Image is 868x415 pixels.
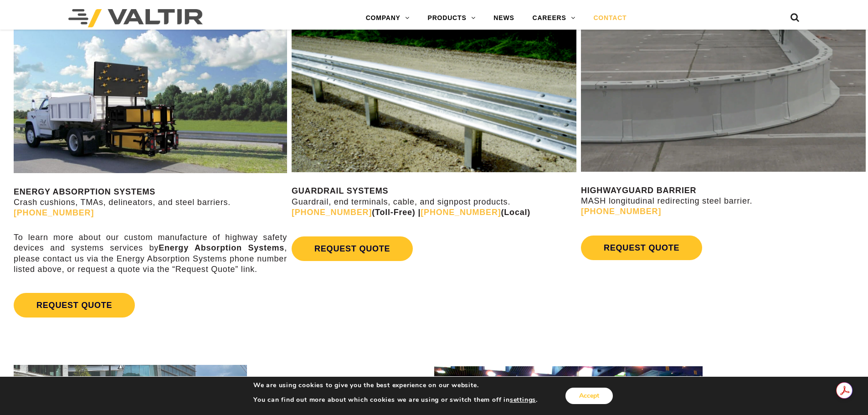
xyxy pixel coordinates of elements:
[292,186,388,195] strong: GUARDRAIL SYSTEMS
[292,29,576,172] img: Guardrail Contact Us Page Image
[581,236,702,260] a: REQUEST QUOTE
[581,29,866,171] img: Radius-Barrier-Section-Highwayguard3
[524,9,585,27] a: CAREERS
[14,187,155,196] strong: ENERGY ABSORPTION SYSTEMS
[253,396,538,404] p: You can find out more about which cookies we are using or switch them off in .
[253,381,538,389] p: We are using cookies to give you the best experience on our website.
[159,243,284,252] strong: Energy Absorption Systems
[357,9,419,27] a: COMPANY
[14,187,287,219] p: Crash cushions, TMAs, delineators, and steel barriers.
[565,388,613,404] button: Accept
[68,9,203,27] img: Valtir
[292,236,413,261] a: REQUEST QUOTE
[421,208,501,217] a: [PHONE_NUMBER]
[292,186,576,218] p: Guardrail, end terminals, cable, and signpost products.
[581,207,661,216] a: [PHONE_NUMBER]
[510,396,536,404] button: settings
[292,208,372,217] a: [PHONE_NUMBER]
[14,232,287,275] p: To learn more about our custom manufacture of highway safety devices and systems services by , pl...
[484,9,523,27] a: NEWS
[419,9,485,27] a: PRODUCTS
[581,185,866,217] p: MASH longitudinal redirecting steel barrier.
[292,208,530,217] strong: (Toll-Free) | (Local)
[14,29,287,173] img: SS180M Contact Us Page Image
[14,208,94,217] a: [PHONE_NUMBER]
[584,9,636,27] a: CONTACT
[14,293,135,318] a: REQUEST QUOTE
[581,186,696,195] strong: HIGHWAYGUARD BARRIER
